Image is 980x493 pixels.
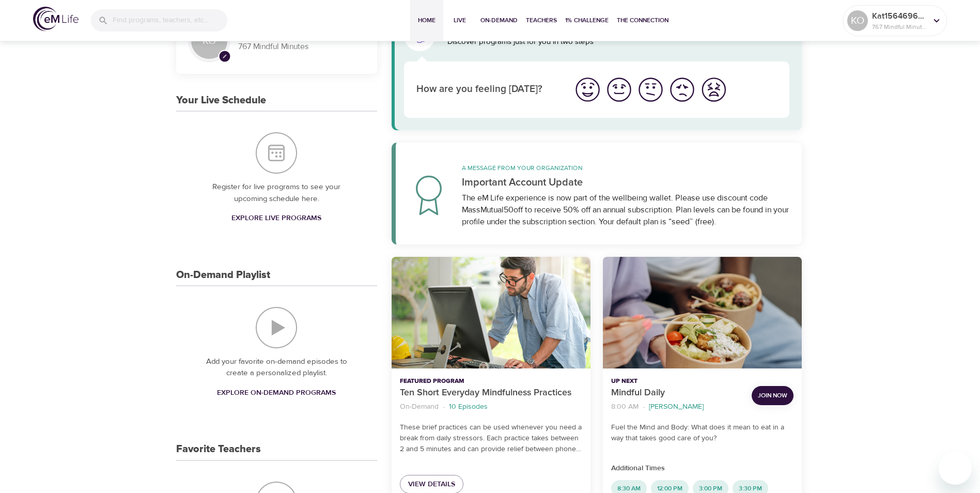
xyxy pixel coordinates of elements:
span: 3:00 PM [693,484,728,493]
img: On-Demand Playlist [256,307,297,348]
iframe: Button to launch messaging window [939,452,972,485]
p: Ten Short Everyday Mindfulness Practices [400,386,582,400]
input: Find programs, teachers, etc... [113,9,227,32]
h3: On-Demand Playlist [176,269,270,281]
p: Additional Times [611,463,794,474]
button: Join Now [752,386,794,405]
img: bad [668,75,696,104]
span: View Details [408,478,455,491]
span: Explore Live Programs [231,212,321,225]
nav: breadcrumb [400,400,582,414]
nav: breadcrumb [611,400,743,414]
span: Explore On-Demand Programs [217,387,336,399]
p: How are you feeling [DATE]? [416,82,559,97]
p: 10 Episodes [449,402,488,412]
p: Register for live programs to see your upcoming schedule here. [197,181,356,205]
p: [PERSON_NAME] [649,402,704,412]
button: Ten Short Everyday Mindfulness Practices [392,257,590,369]
span: Home [414,15,439,26]
button: Mindful Daily [603,257,802,369]
p: 767 Mindful Minutes [872,22,927,32]
span: Join Now [758,390,787,401]
span: 12:00 PM [651,484,689,493]
p: Discover programs just for you in two steps [447,36,790,48]
img: worst [699,75,728,104]
div: The eM Life experience is now part of the wellbeing wallet. Please use discount code MassMutual50... [462,192,790,228]
span: On-Demand [480,15,518,26]
span: 1% Challenge [565,15,609,26]
p: Up Next [611,377,743,386]
span: The Connection [617,15,668,26]
p: These brief practices can be used whenever you need a break from daily stressors. Each practice t... [400,422,582,455]
p: Add your favorite on-demand episodes to create a personalized playlist. [197,356,356,379]
img: great [573,75,602,104]
p: 767 Mindful Minutes [238,41,365,53]
img: good [605,75,633,104]
p: Mindful Daily [611,386,743,400]
div: KO [847,10,868,31]
img: ok [636,75,665,104]
p: Featured Program [400,377,582,386]
span: Live [447,15,472,26]
button: I'm feeling bad [666,74,698,105]
p: Fuel the Mind and Body: What does it mean to eat in a way that takes good care of you? [611,422,794,444]
p: On-Demand [400,402,439,412]
p: Important Account Update [462,175,790,190]
button: I'm feeling great [572,74,603,105]
a: Explore On-Demand Programs [213,383,340,403]
h3: Your Live Schedule [176,95,266,106]
span: Teachers [526,15,557,26]
span: 3:30 PM [733,484,768,493]
img: Your Live Schedule [256,132,297,174]
p: A message from your organization [462,163,790,173]
button: I'm feeling good [603,74,635,105]
img: logo [33,7,79,31]
a: Explore Live Programs [227,209,325,228]
li: · [643,400,645,414]
p: Kat1564696143 [872,10,927,22]
p: 8:00 AM [611,402,639,412]
button: I'm feeling worst [698,74,729,105]
h3: Favorite Teachers [176,443,261,455]
li: · [443,400,445,414]
span: 8:30 AM [611,484,647,493]
button: I'm feeling ok [635,74,666,105]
